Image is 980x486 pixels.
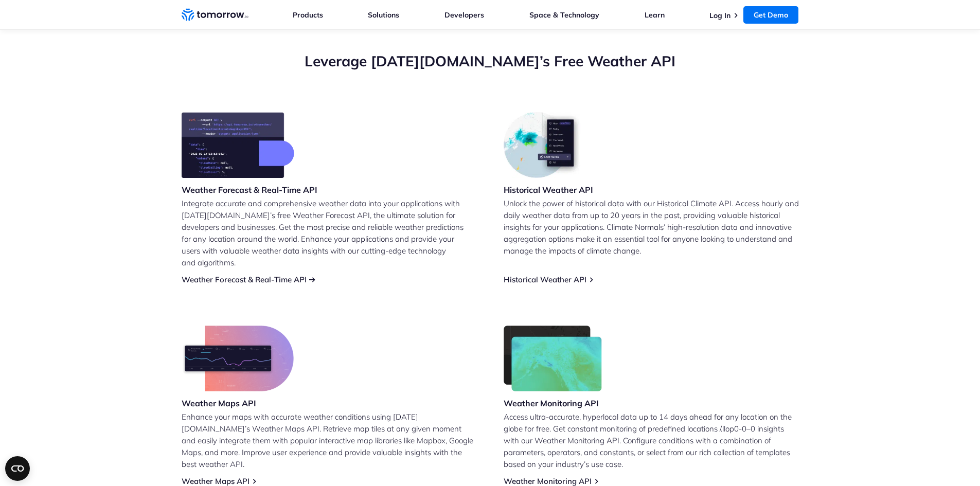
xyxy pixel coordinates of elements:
[529,10,599,20] a: Space & Technology
[743,6,798,24] a: Get Demo
[182,476,250,486] a: Weather Maps API
[182,51,799,71] h2: Leverage [DATE][DOMAIN_NAME]’s Free Weather API
[368,10,399,20] a: Solutions
[293,10,323,20] a: Products
[444,10,484,20] a: Developers
[504,476,592,486] a: Weather Monitoring API
[182,184,317,195] h3: Weather Forecast & Real-Time API
[5,456,30,481] button: Open CMP widget
[182,7,248,23] a: Home link
[504,398,602,409] h3: Weather Monitoring API
[645,10,665,20] a: Learn
[504,184,593,195] h3: Historical Weather API
[504,275,586,284] a: Historical Weather API
[182,398,294,409] h3: Weather Maps API
[504,411,799,470] p: Access ultra-accurate, hyperlocal data up to 14 days ahead for any location on the globe for free...
[182,411,477,470] p: Enhance your maps with accurate weather conditions using [DATE][DOMAIN_NAME]’s Weather Maps API. ...
[709,11,730,20] a: Log In
[182,197,477,268] p: Integrate accurate and comprehensive weather data into your applications with [DATE][DOMAIN_NAME]...
[504,197,799,257] p: Unlock the power of historical data with our Historical Climate API. Access hourly and daily weat...
[182,275,307,284] a: Weather Forecast & Real-Time API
